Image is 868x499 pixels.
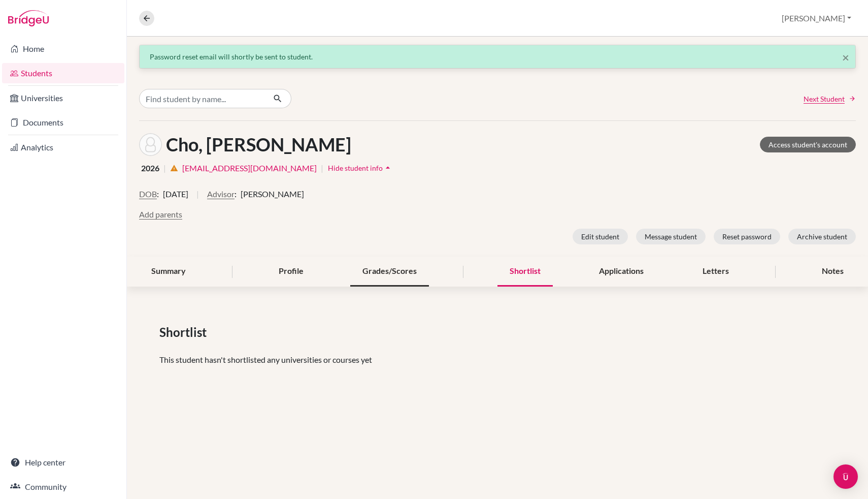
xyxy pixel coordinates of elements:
[159,323,211,341] span: Shortlist
[163,162,166,174] span: |
[2,63,124,83] a: Students
[842,51,849,64] button: Close
[321,162,323,174] span: |
[810,257,856,287] div: Notes
[141,162,159,174] span: 2026
[804,93,845,104] span: Next Student
[166,134,351,155] h1: Cho, [PERSON_NAME]
[573,229,628,244] button: Edit student
[842,50,849,65] span: ×
[139,208,182,221] button: Add parents
[163,188,188,200] span: [DATE]
[2,88,124,108] a: Universities
[157,188,159,200] span: :
[777,9,856,28] button: [PERSON_NAME]
[170,164,178,172] i: warning
[8,10,49,26] img: Bridge-U
[139,188,157,200] button: DOB
[636,229,706,244] button: Message student
[714,229,780,244] button: Reset password
[833,464,858,489] div: Open Intercom Messenger
[760,137,856,152] a: Access student's account
[150,51,845,62] div: Password reset email will shortly be sent to student.
[497,257,553,287] div: Shortlist
[327,160,393,176] button: Hide student infoarrow_drop_up
[139,133,162,156] img: Young Chan Cho's avatar
[383,163,393,173] i: arrow_drop_up
[788,229,856,244] button: Archive student
[139,257,198,287] div: Summary
[266,257,316,287] div: Profile
[328,164,383,172] span: Hide student info
[182,162,317,174] a: [EMAIL_ADDRESS][DOMAIN_NAME]
[207,188,235,200] button: Advisor
[2,137,124,158] a: Analytics
[804,93,856,104] a: Next Student
[2,452,124,473] a: Help center
[241,188,304,200] span: [PERSON_NAME]
[196,188,199,208] span: |
[139,89,265,108] input: Find student by name...
[235,188,237,200] span: :
[690,257,741,287] div: Letters
[2,477,124,497] a: Community
[350,257,429,287] div: Grades/Scores
[159,354,836,366] p: This student hasn't shortlisted any universities or courses yet
[2,112,124,133] a: Documents
[587,257,656,287] div: Applications
[2,39,124,59] a: Home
